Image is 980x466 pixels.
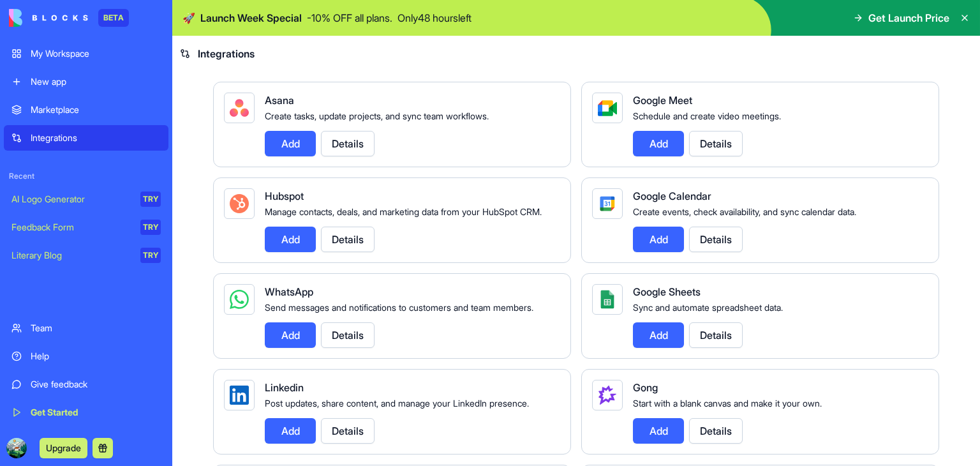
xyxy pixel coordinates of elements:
a: My Workspace [4,41,168,66]
div: TRY [140,220,161,235]
a: Team [4,315,168,341]
div: Literary Blog [11,249,131,262]
span: Create events, check availability, and sync calendar data. [633,206,856,217]
span: Linkedin [265,381,304,394]
span: Launch Week Special [200,10,302,26]
button: Add [633,131,684,156]
span: Integrations [198,46,255,61]
span: Gong [633,381,658,394]
a: New app [4,69,168,94]
button: Details [321,131,375,156]
div: BETA [98,9,129,27]
span: Create tasks, update projects, and sync team workflows. [265,110,489,121]
span: Schedule and create video meetings. [633,110,781,121]
button: Add [265,322,316,348]
span: Post updates, share content, and manage your LinkedIn presence. [265,398,529,409]
div: New app [31,75,161,88]
button: Details [321,322,375,348]
a: Feedback FormTRY [4,214,168,240]
img: ACg8ocKtA6dGcbNwqdi22mJI0dphXMxy0xAkgCRnEa8gYZYMRjUl8I9E=s96-c [6,438,27,458]
div: Help [31,350,161,363]
div: Integrations [31,132,161,144]
button: Add [265,418,316,444]
div: AI Logo Generator [11,193,131,206]
button: Add [633,418,684,444]
button: Details [321,227,375,252]
button: Upgrade [40,438,87,458]
span: Hubspot [265,190,304,202]
a: Get Started [4,400,168,425]
button: Add [633,322,684,348]
p: - 10 % OFF all plans. [307,10,392,26]
a: Marketplace [4,97,168,123]
div: TRY [140,192,161,207]
span: WhatsApp [265,285,313,298]
a: Help [4,343,168,369]
button: Add [633,227,684,252]
a: Upgrade [40,441,87,454]
span: Asana [265,94,294,107]
div: Team [31,322,161,334]
button: Details [689,131,743,156]
p: Only 48 hours left [397,10,471,26]
div: My Workspace [31,47,161,60]
button: Details [689,227,743,252]
span: Google Calendar [633,190,711,202]
span: Google Meet [633,94,692,107]
button: Add [265,131,316,156]
span: 🚀 [182,10,195,26]
a: AI Logo GeneratorTRY [4,186,168,212]
span: Send messages and notifications to customers and team members. [265,302,533,313]
button: Details [321,418,375,444]
a: Give feedback [4,372,168,397]
span: Get Launch Price [868,10,949,26]
img: logo [9,9,88,27]
div: Marketplace [31,103,161,116]
a: BETA [9,9,129,27]
a: Integrations [4,125,168,151]
div: Feedback Form [11,221,131,234]
span: Sync and automate spreadsheet data. [633,302,783,313]
div: TRY [140,248,161,263]
span: Google Sheets [633,285,701,298]
span: Manage contacts, deals, and marketing data from your HubSpot CRM. [265,206,542,217]
span: Start with a blank canvas and make it your own. [633,398,822,409]
div: Give feedback [31,378,161,391]
button: Details [689,418,743,444]
button: Details [689,322,743,348]
span: Recent [4,171,168,181]
button: Add [265,227,316,252]
div: Get Started [31,406,161,419]
a: Literary BlogTRY [4,243,168,268]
